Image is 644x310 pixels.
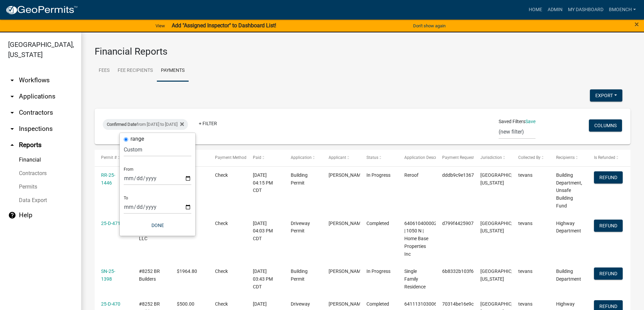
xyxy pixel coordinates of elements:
[215,155,246,160] span: Payment Method
[499,118,525,125] span: Saved Filters
[329,221,365,226] span: Matthew T. Phillips
[322,150,360,166] datatable-header-cell: Applicant
[253,220,278,243] div: [DATE] 04:03 PM CDT
[366,155,378,160] span: Status
[177,269,197,274] span: $1964.80
[172,22,276,29] strong: Add "Assigned Inspector" to Dashboard List!
[518,221,532,226] span: tevans
[442,301,527,307] span: 70314be16e9c4aa28ac95c3d98889760
[398,150,436,166] datatable-header-cell: Application Description
[329,269,365,274] span: Tami Evans
[594,220,623,232] button: Refund
[95,60,114,82] a: Fees
[8,76,16,84] i: arrow_drop_down
[124,219,191,231] button: Done
[480,269,527,282] span: Porter County, Indiana
[556,269,581,282] span: Building Department
[284,150,322,166] datatable-header-cell: Application
[518,155,541,160] span: Collected By
[594,223,623,229] wm-modal-confirm: Refund Payment
[8,211,16,219] i: help
[366,172,390,178] span: In Progress
[246,150,284,166] datatable-header-cell: Paid
[556,172,582,208] span: Building Department, Unsafe Building Fund
[215,269,228,274] span: Check
[95,46,630,57] h3: Financial Reports
[594,171,623,184] button: Refund
[95,150,133,166] datatable-header-cell: Permit #
[253,155,261,160] span: Paid
[480,172,527,186] span: Porter County, Indiana
[565,3,606,16] a: My Dashboard
[550,150,588,166] datatable-header-cell: Recipients
[594,155,615,160] span: Is Refunded
[8,92,16,101] i: arrow_drop_down
[442,269,526,274] span: 6b8332b103f642699565a7c871f2d0bb
[594,175,623,180] wm-modal-confirm: Refund Payment
[404,221,453,257] span: 640610400002000006 | 1050 N | Home Base Properties Inc
[177,301,194,307] span: $500.00
[103,119,188,130] div: from [DATE] to [DATE]
[208,150,246,166] datatable-header-cell: Payment Method
[366,269,390,274] span: In Progress
[253,171,278,194] div: [DATE] 04:15 PM CDT
[8,141,16,149] i: arrow_drop_up
[442,155,479,160] span: Payment Request ID
[589,119,622,132] button: Columns
[635,20,639,28] button: Close
[635,20,639,29] span: ×
[404,172,419,178] span: Reroof
[329,172,365,178] span: Tami Evans
[215,172,228,178] span: Check
[8,125,16,133] i: arrow_drop_down
[594,304,623,309] wm-modal-confirm: Refund Payment
[525,119,535,124] a: Save
[157,60,189,82] a: Payments
[215,221,228,226] span: Check
[329,155,346,160] span: Applicant
[101,155,117,160] span: Permit #
[215,301,228,307] span: Check
[101,221,120,226] a: 25-D-471
[291,155,312,160] span: Application
[291,269,308,282] span: Building Permit
[153,20,168,31] a: View
[366,301,389,307] span: Completed
[518,269,532,274] span: tevans
[588,150,625,166] datatable-header-cell: Is Refunded
[253,267,278,290] div: [DATE] 03:43 PM CDT
[480,221,527,234] span: Porter County, Indiana
[594,271,623,277] wm-modal-confirm: Refund Payment
[442,221,526,226] span: d799f4425907403bb6b7dcd426f28536
[442,172,527,178] span: dddb9c9e136745b9994fea83894a5a86
[107,122,137,127] span: Confirmed Date
[518,301,532,307] span: tevans
[436,150,474,166] datatable-header-cell: Payment Request ID
[410,20,448,31] button: Don't show again
[139,269,160,282] span: #8252 BR Builders
[556,155,575,160] span: Recipients
[594,267,623,280] button: Refund
[101,301,120,307] a: 25-D-470
[101,269,115,282] a: SN-25-1398
[606,3,639,16] a: bmoench
[101,172,115,186] a: RR-25-1446
[193,117,222,130] a: + Filter
[512,150,550,166] datatable-header-cell: Collected By
[526,3,545,16] a: Home
[518,172,532,178] span: tevans
[590,89,622,102] button: Export
[474,150,511,166] datatable-header-cell: Jurisdiction
[366,221,389,226] span: Completed
[404,269,426,289] span: Single Family Residence
[130,136,144,142] label: range
[556,221,581,234] span: Highway Department
[480,155,502,160] span: Jurisdiction
[8,109,16,117] i: arrow_drop_down
[404,155,447,160] span: Application Description
[545,3,565,16] a: Admin
[360,150,398,166] datatable-header-cell: Status
[114,60,157,82] a: Fee Recipients
[291,221,310,234] span: Driveway Permit
[329,301,365,307] span: Tami Evans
